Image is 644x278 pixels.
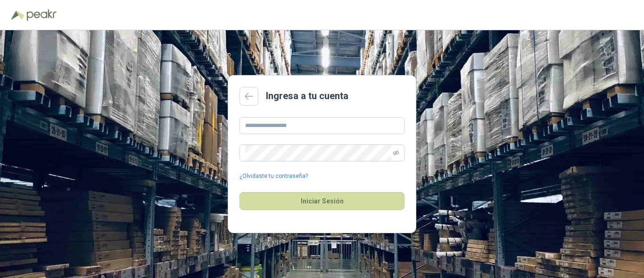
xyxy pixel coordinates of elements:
h2: Ingresa a tu cuenta [266,89,348,103]
a: ¿Olvidaste tu contraseña? [239,172,308,181]
img: Logo [11,10,25,20]
span: eye-invisible [393,150,399,156]
button: Iniciar Sesión [239,192,405,210]
img: Peakr [26,9,57,21]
